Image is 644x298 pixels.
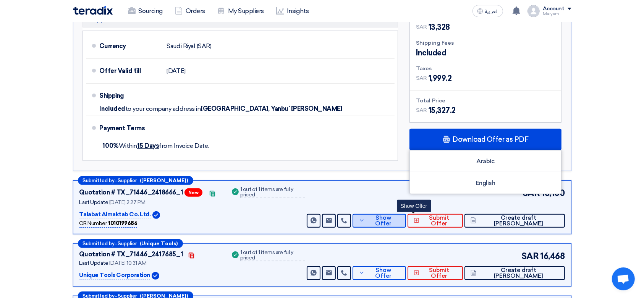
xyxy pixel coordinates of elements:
span: Last Update [79,199,108,206]
a: Orders [169,3,211,19]
span: 1,999.2 [429,73,452,84]
div: Saudi Riyal (SAR) [167,39,212,53]
div: Arabic [410,151,561,172]
span: Submitted by [83,178,115,183]
span: SAR [416,74,427,82]
p: Unique Tools Corporation [79,271,150,280]
img: profile_test.png [527,5,540,17]
div: Account [543,6,565,12]
div: Shipping Fees [416,39,555,47]
b: (Unique Tools) [140,241,178,246]
a: Sourcing [122,3,169,19]
div: Open chat [612,267,635,290]
span: Download Offer as PDF [452,136,528,143]
div: Shipping [100,87,161,105]
span: Create draft [PERSON_NAME] [478,215,558,227]
span: SAR [521,250,539,262]
span: Show Offer [367,215,400,227]
button: Create draft [PERSON_NAME] [464,214,565,228]
button: العربية [472,5,503,17]
div: 1 out of 1 items are fully priced [240,250,305,261]
img: Verified Account [152,272,159,280]
span: 16,100 [541,187,565,199]
div: – [78,239,183,248]
div: CR Number : [79,219,138,228]
b: ([PERSON_NAME]) [140,178,188,183]
span: Within from Invoice Date. [103,142,209,149]
div: – [78,176,193,185]
div: Show Offer [397,200,431,212]
div: Total Price [416,97,555,105]
span: العربية [485,9,498,14]
button: Show Offer [353,214,406,228]
span: 15,327.2 [429,105,456,116]
div: Offer Valid till [100,62,161,80]
div: Taxes [416,65,555,73]
span: 16,468 [540,250,565,262]
a: Insights [270,3,315,19]
span: Supplier [118,241,137,246]
button: Submit Offer [408,214,463,228]
span: Create draft [PERSON_NAME] [478,267,558,279]
p: Talabat Almaktab Co. Ltd. [79,210,151,219]
u: 15 Days [137,142,159,149]
span: New [184,188,202,197]
span: [DATE] 10:31 AM [109,260,147,266]
span: to your company address in [125,105,201,113]
span: Submitted by [83,241,115,246]
span: Included [100,105,125,113]
div: Quotation # TX_71446_2417685_1 [79,250,183,259]
button: Show Offer [353,266,406,280]
strong: 100% [103,142,119,149]
div: Payment Terms [100,119,386,138]
span: Included [416,47,446,58]
img: Teradix logo [73,6,113,15]
img: Verified Account [152,211,160,219]
div: English [410,172,561,194]
span: 13,328 [429,21,450,33]
span: [GEOGRAPHIC_DATA], Yanbu` [PERSON_NAME] [201,105,342,113]
span: Submit Offer [421,267,457,279]
a: My Suppliers [211,3,270,19]
span: Show Offer [367,267,400,279]
button: Submit Offer [408,266,463,280]
div: Currency [100,37,161,55]
div: Maryam [543,12,571,16]
span: SAR [416,106,427,114]
div: Quotation # TX_71446_2418666_1 [79,188,183,197]
div: 1 out of 1 items are fully priced [240,187,305,198]
span: [DATE] [167,67,186,75]
span: [DATE] 2:27 PM [109,199,146,206]
span: Supplier [118,178,137,183]
button: Create draft [PERSON_NAME] [464,266,565,280]
span: Last Update [79,260,108,266]
span: Submit Offer [421,215,457,227]
span: SAR [416,23,427,31]
b: 1010199686 [108,220,137,227]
